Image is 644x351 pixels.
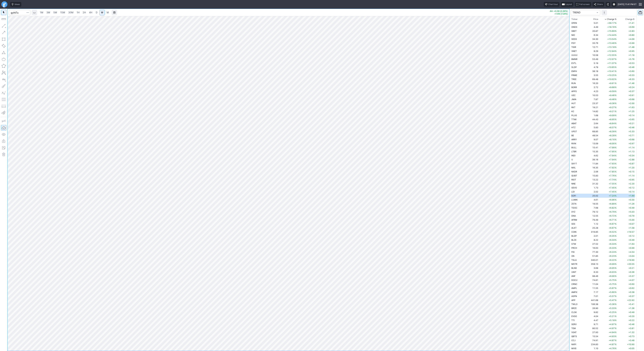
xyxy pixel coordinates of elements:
span: % [615,170,616,173]
span: +11.37 [607,62,615,64]
span: +12.55 [607,54,615,56]
span: BE [571,134,574,137]
button: Settings [612,2,616,7]
td: 1.73 [584,186,599,190]
span: % [615,102,616,105]
span: +9.27 [609,106,615,109]
span: +7.94 [609,154,615,157]
span: % [615,126,616,129]
span: % [615,22,616,24]
span: +12.94 [607,50,615,52]
span: % [615,82,616,85]
span: +1.41 [629,22,634,24]
span: +9.59 [609,90,615,93]
span: +0.24 [629,86,634,89]
span: Chart tour [548,3,558,6]
span: +1.18 [629,54,634,56]
span: +2.20 [629,182,634,185]
span: +0.37 [629,90,634,93]
span: +0.53 [629,62,634,64]
td: 4.62 [584,153,599,158]
td: 10.53 [584,93,599,97]
td: 39.16 [584,158,599,162]
span: TTMI [571,118,576,121]
td: 48.54 [584,133,599,137]
button: Hide drawings [1,132,6,137]
span: TREE [571,78,576,81]
td: 15.41 [584,145,599,149]
span: QUBT [571,174,577,177]
span: % [615,178,616,181]
span: JMIA [571,98,576,101]
span: +7.76 [609,174,615,177]
button: Measure [1,16,6,22]
p: +1.69 (7.24%) [550,13,568,15]
span: RIOT [571,178,576,181]
a: 1M [38,10,45,15]
span: +7.55 [609,182,615,185]
button: XABCD [1,70,6,75]
span: UEC [571,94,576,97]
span: SEDG [571,38,577,40]
span: +0.14 [629,190,634,193]
span: +10.02 [607,78,615,81]
span: +7.95 [609,150,615,153]
span: +13.40 [607,42,615,44]
span: NNE [571,182,576,185]
span: BMNR [571,58,577,60]
div: Ticker [571,18,577,21]
span: NIO [571,34,575,36]
button: Layout [561,2,573,7]
span: PLUG [571,114,577,117]
span: Layout [565,3,572,6]
td: 23.37 [584,101,599,105]
span: +10.25 [607,74,615,76]
span: 15M [60,11,65,14]
span: LDI [571,190,575,193]
button: Full screen [575,2,591,7]
a: 2H [81,10,87,15]
span: % [615,34,616,36]
span: SKYT [571,162,577,165]
span: +6.96 [609,199,615,201]
td: 15.35 [584,149,599,153]
span: ONDS [571,26,577,28]
button: portfolio-watchlist-select [571,10,600,15]
span: % [615,190,616,193]
span: % [615,98,616,101]
span: TIGR [571,46,576,48]
button: Anchored VWAP [1,110,6,115]
span: ENPH [571,70,577,72]
td: 13.09 [584,141,599,145]
span: +1.14 [629,174,634,177]
span: +3.71 [629,134,634,137]
span: +2.88 [629,158,634,161]
span: ARRY [571,138,577,141]
span: +0.68 [629,138,634,141]
span: +6.33 [629,78,634,81]
a: 4H [88,10,94,15]
span: [DATE] 11:41 PM ET [618,3,637,6]
span: +1.48 [629,46,634,48]
span: APPS [571,90,577,93]
span: +5.33 [629,130,634,133]
span: 1M [40,11,43,14]
span: 5M [53,11,57,14]
span: % [615,186,616,189]
span: +0.30 [629,199,634,201]
span: +3.65 [629,118,634,121]
span: LUMN [571,199,577,201]
span: RIVN [571,142,576,145]
span: +1.20 [629,166,634,169]
span: % [615,74,616,76]
span: % [615,182,616,185]
td: 6.34 [584,33,599,37]
span: % [615,134,616,137]
span: VNET [571,50,577,52]
td: 12.71 [584,45,599,49]
button: Portfolio watchlist [638,10,643,15]
span: % [615,194,616,197]
span: % [615,162,616,165]
span: +1.25 [629,110,634,113]
button: Position [1,103,6,109]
